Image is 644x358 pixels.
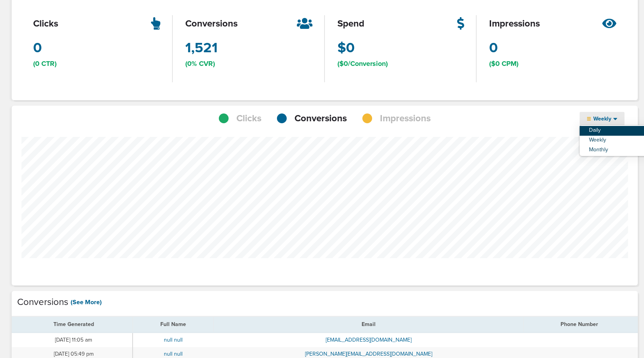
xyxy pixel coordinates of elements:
span: Time Generated [53,321,94,328]
span: clicks [33,17,58,30]
span: Impressions [380,112,431,125]
td: [EMAIL_ADDRESS][DOMAIN_NAME] [213,333,524,347]
span: Weekly [591,115,614,122]
span: Conversions [295,112,347,125]
span: ($0 CPM) [489,59,518,69]
span: conversions [185,17,238,30]
span: Email [362,321,376,328]
h4: Conversions [17,297,68,308]
span: (0% CVR) [185,59,215,69]
span: (0 CTR) [33,59,57,69]
a: (See More) [71,298,102,307]
td: [DATE] 11:05 am [12,333,133,347]
span: 0 [489,38,498,58]
span: impressions [489,17,540,30]
span: spend [337,17,364,30]
span: 1,521 [185,38,218,58]
span: Full Name [160,321,186,328]
span: ($0/Conversion) [337,59,388,69]
span: Phone Number [561,321,598,328]
span: Clicks [236,112,261,125]
span: $0 [337,38,355,58]
span: 0 [33,38,42,58]
td: null null [133,333,213,347]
